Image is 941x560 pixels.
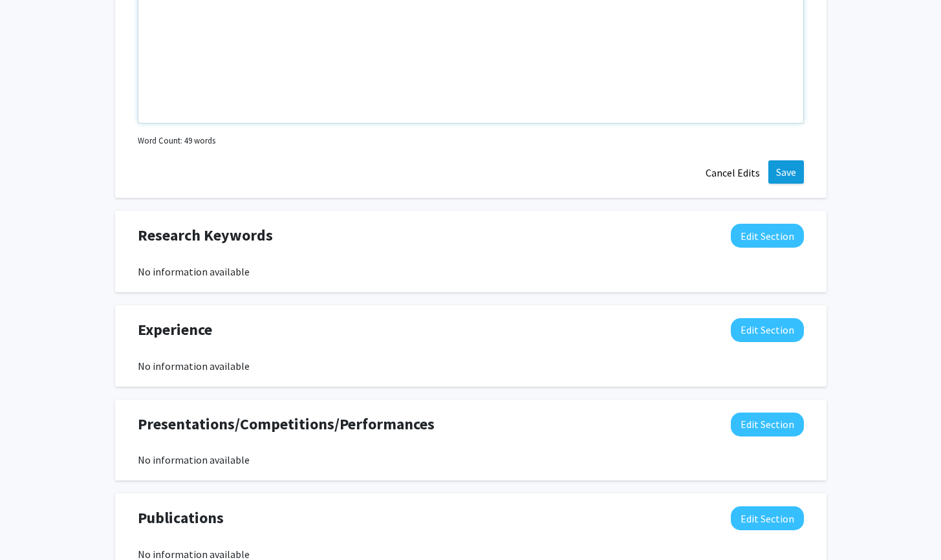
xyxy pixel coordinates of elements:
[731,413,804,436] button: Edit Presentations/Competitions/Performances
[138,264,804,279] div: No information available
[138,452,804,468] div: No information available
[731,224,804,248] button: Edit Research Keywords
[10,502,55,550] iframe: Chat
[138,318,212,341] span: Experience
[697,160,768,185] button: Cancel Edits
[138,135,215,147] small: Word Count: 49 words
[138,413,435,436] span: Presentations/Competitions/Performances
[768,160,804,184] button: Save
[731,506,804,530] button: Edit Publications
[138,224,273,247] span: Research Keywords
[138,358,804,374] div: No information available
[138,506,224,530] span: Publications
[731,318,804,342] button: Edit Experience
